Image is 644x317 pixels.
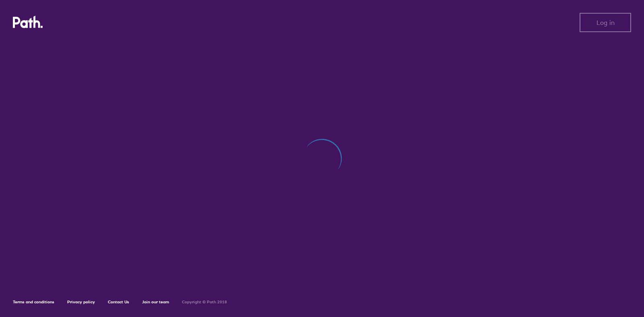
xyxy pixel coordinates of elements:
[580,13,631,32] button: Log in
[182,300,227,305] h6: Copyright © Path 2018
[142,299,169,305] a: Join our team
[67,299,95,305] a: Privacy policy
[13,299,54,305] a: Terms and conditions
[108,299,129,305] a: Contact Us
[597,19,615,26] span: Log in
